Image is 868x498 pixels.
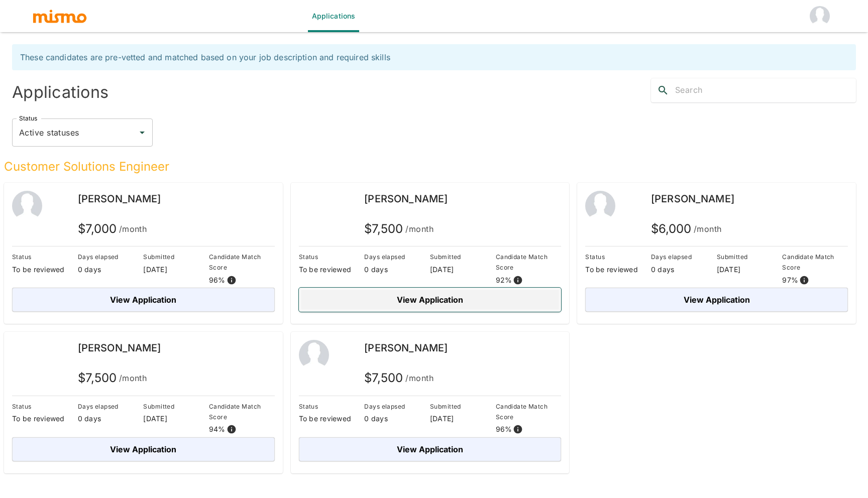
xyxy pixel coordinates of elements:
[143,414,209,424] p: [DATE]
[12,82,430,102] h4: Applications
[20,52,390,62] span: These candidates are pre-vetted and matched based on your job description and required skills
[364,401,430,412] p: Days elapsed
[799,275,809,285] svg: View resume score details
[299,252,365,262] p: Status
[364,342,448,354] span: [PERSON_NAME]
[585,288,848,312] button: View Application
[209,252,275,273] p: Candidate Match Score
[78,193,161,205] span: [PERSON_NAME]
[78,401,144,412] p: Days elapsed
[209,424,226,434] p: 94 %
[12,401,78,412] p: Status
[651,193,734,205] span: [PERSON_NAME]
[782,275,798,285] p: 97 %
[496,401,562,422] p: Candidate Match Score
[12,288,275,312] button: View Application
[496,252,562,273] p: Candidate Match Score
[299,265,365,275] p: To be reviewed
[405,371,433,385] span: /month
[651,221,722,237] h5: $ 6,000
[364,414,430,424] p: 0 days
[364,370,433,386] h5: $ 7,500
[717,265,783,275] p: [DATE]
[496,424,512,434] p: 96 %
[78,252,144,262] p: Days elapsed
[430,265,496,275] p: [DATE]
[782,252,848,273] p: Candidate Match Score
[12,252,78,262] p: Status
[78,342,161,354] span: [PERSON_NAME]
[513,424,523,434] svg: View resume score details
[299,191,329,221] img: 9q5cxm6d1l522eyzc7cmteznyau0
[143,252,209,262] p: Submitted
[651,252,717,262] p: Days elapsed
[364,193,448,205] span: [PERSON_NAME]
[430,414,496,424] p: [DATE]
[12,437,275,461] button: View Application
[227,275,237,285] svg: View resume score details
[119,222,147,236] span: /month
[810,6,830,26] img: HM Permitflow
[585,252,651,262] p: Status
[651,78,675,102] button: search
[12,340,42,370] img: 9jz1evcmvyir109p1jqt8g5u4s46
[675,82,856,98] input: Search
[585,191,615,221] img: 2Q==
[119,371,147,385] span: /month
[4,159,856,175] h5: Customer Solutions Engineer
[651,265,717,275] p: 0 days
[143,401,209,412] p: Submitted
[209,275,226,285] p: 96 %
[364,252,430,262] p: Days elapsed
[78,265,144,275] p: 0 days
[19,114,37,122] label: Status
[430,252,496,262] p: Submitted
[430,401,496,412] p: Submitted
[299,401,365,412] p: Status
[227,424,237,434] svg: View resume score details
[496,275,512,285] p: 92 %
[299,288,562,312] button: View Application
[405,222,433,236] span: /month
[12,191,42,221] img: 2Q==
[299,340,329,370] img: 2Q==
[694,222,722,236] span: /month
[32,9,87,24] img: logo
[364,221,433,237] h5: $ 7,500
[717,252,783,262] p: Submitted
[513,275,523,285] svg: View resume score details
[585,265,651,275] p: To be reviewed
[12,414,78,424] p: To be reviewed
[12,265,78,275] p: To be reviewed
[299,437,562,461] button: View Application
[78,221,147,237] h5: $ 7,000
[209,401,275,422] p: Candidate Match Score
[143,265,209,275] p: [DATE]
[364,265,430,275] p: 0 days
[135,126,149,140] button: Open
[299,414,365,424] p: To be reviewed
[78,370,147,386] h5: $ 7,500
[78,414,144,424] p: 0 days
